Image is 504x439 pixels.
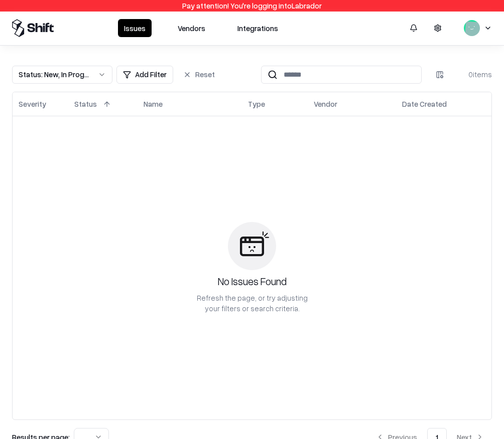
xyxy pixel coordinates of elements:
[74,99,97,109] div: Status
[116,66,173,84] button: Add Filter
[196,293,308,314] div: Refresh the page, or try adjusting your filters or search criteria.
[231,19,284,37] button: Integrations
[314,99,337,109] div: Vendor
[248,99,265,109] div: Type
[172,19,211,37] button: Vendors
[452,69,492,80] div: 0 items
[177,66,221,84] button: Reset
[19,69,90,80] div: Status : New, In Progress
[402,99,447,109] div: Date Created
[144,99,163,109] div: Name
[218,274,287,289] div: No Issues Found
[118,19,152,37] button: Issues
[19,99,46,109] div: Severity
